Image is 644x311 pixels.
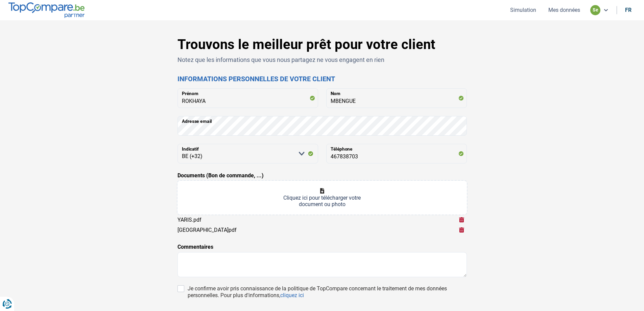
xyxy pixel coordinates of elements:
div: fr [625,7,631,13]
div: YARIS.pdf [177,217,201,223]
h2: Informations personnelles de votre client [177,75,467,83]
div: Je confirme avoir pris connaissance de la politique de TopCompare concernant le traitement de mes... [188,285,467,299]
p: Notez que les informations que vous nous partagez ne vous engagent en rien [177,55,467,64]
div: [GEOGRAPHIC_DATA]pdf [177,227,237,233]
div: se [590,5,600,15]
h1: Trouvons le meilleur prêt pour votre client [177,37,467,53]
label: Documents (Bon de commande, ...) [177,172,264,180]
input: 401020304 [326,144,467,163]
a: cliquez ici [280,292,304,298]
button: Mes données [546,6,582,14]
label: Commentaires [177,243,213,251]
button: Simulation [508,6,538,14]
img: TopCompare.be [8,2,85,18]
select: Indicatif [177,144,318,163]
